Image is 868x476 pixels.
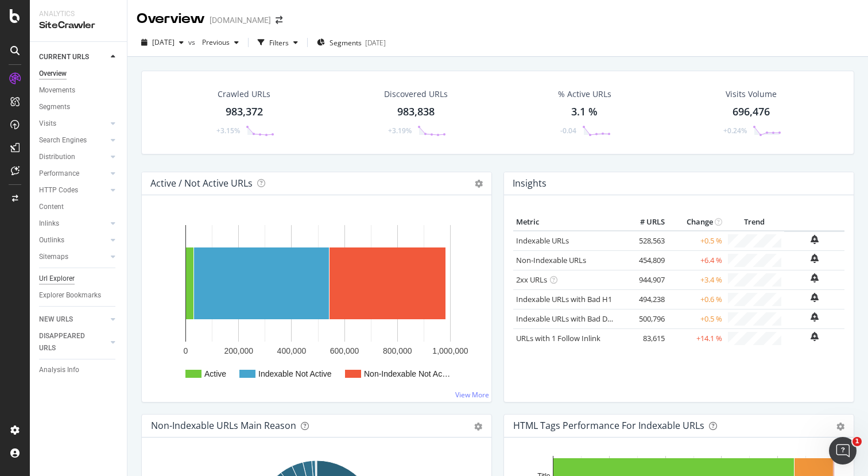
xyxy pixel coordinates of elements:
div: Filters [269,38,289,48]
a: Indexable URLs with Bad H1 [516,294,612,304]
td: 83,615 [622,328,668,348]
text: Non-Indexable Not Ac… [364,369,450,378]
th: Trend [725,214,784,231]
div: Discovered URLs [384,88,448,100]
div: -0.04 [560,126,576,136]
a: Outlinks [39,234,107,246]
div: 983,372 [226,105,263,119]
text: 200,000 [224,346,253,355]
div: bell-plus [811,273,819,282]
div: SiteCrawler [39,19,118,32]
div: +3.19% [388,126,412,136]
div: CURRENT URLS [39,51,89,63]
div: bell-plus [811,312,819,322]
i: Options [475,180,483,188]
div: 983,838 [397,105,435,119]
svg: A chart. [151,214,482,393]
a: Indexable URLs with Bad Description [516,314,641,324]
td: 944,907 [622,270,668,289]
td: 494,238 [622,289,668,309]
a: Inlinks [39,218,107,230]
div: DISAPPEARED URLS [39,330,97,354]
text: 0 [184,346,188,355]
div: Non-Indexable URLs Main Reason [151,420,296,431]
a: Analysis Info [39,364,119,376]
button: Segments[DATE] [312,33,390,52]
div: gear [836,423,844,431]
div: Segments [39,101,70,113]
h4: Insights [513,176,547,191]
text: Indexable Not Active [258,369,332,378]
td: 454,809 [622,250,668,270]
iframe: Intercom live chat [829,437,857,465]
div: Movements [39,84,75,96]
div: bell-plus [811,235,819,244]
a: NEW URLS [39,314,107,326]
div: Sitemaps [39,251,68,263]
div: +0.24% [723,126,747,136]
a: Performance [39,168,107,180]
a: Non-Indexable URLs [516,255,586,265]
td: +0.6 % [668,289,725,309]
a: DISAPPEARED URLS [39,330,107,354]
text: 800,000 [383,346,412,355]
a: Content [39,201,119,213]
span: Previous [197,37,230,47]
a: HTTP Codes [39,184,107,196]
div: % Active URLs [558,88,611,100]
div: Url Explorer [39,273,75,285]
div: 3.1 % [571,105,598,119]
text: 1,000,000 [432,346,468,355]
a: Distribution [39,151,107,163]
button: Filters [253,33,303,52]
span: 2025 Aug. 7th [152,37,175,47]
span: 1 [852,437,862,446]
div: [DATE] [365,38,386,48]
div: Analysis Info [39,364,79,376]
div: [DOMAIN_NAME] [210,14,271,26]
div: Performance [39,168,79,180]
td: +3.4 % [668,270,725,289]
div: Inlinks [39,218,59,230]
a: View More [455,390,489,400]
a: CURRENT URLS [39,51,107,63]
td: +0.5 % [668,231,725,251]
text: 400,000 [277,346,307,355]
div: Overview [137,9,205,29]
div: bell-plus [811,254,819,263]
div: Explorer Bookmarks [39,289,101,301]
th: Change [668,214,725,231]
a: Movements [39,84,119,96]
div: Visits Volume [726,88,777,100]
div: NEW URLS [39,314,73,326]
button: [DATE] [137,33,188,52]
text: Active [204,369,226,378]
div: HTTP Codes [39,184,78,196]
a: 2xx URLs [516,274,547,285]
td: +14.1 % [668,328,725,348]
button: Previous [197,33,243,52]
a: Overview [39,68,119,80]
div: HTML Tags Performance for Indexable URLs [513,420,704,431]
div: Content [39,201,64,213]
a: Url Explorer [39,273,119,285]
td: 528,563 [622,231,668,251]
div: Distribution [39,151,75,163]
a: Segments [39,101,119,113]
td: 500,796 [622,309,668,328]
th: # URLS [622,214,668,231]
span: Segments [330,38,362,48]
a: Sitemaps [39,251,107,263]
div: Overview [39,68,67,80]
div: gear [474,423,482,431]
a: Visits [39,118,107,130]
div: Crawled URLs [218,88,270,100]
th: Metric [513,214,622,231]
div: bell-plus [811,293,819,302]
div: Visits [39,118,56,130]
div: Search Engines [39,134,87,146]
div: Analytics [39,9,118,19]
div: Outlinks [39,234,64,246]
div: +3.15% [216,126,240,136]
